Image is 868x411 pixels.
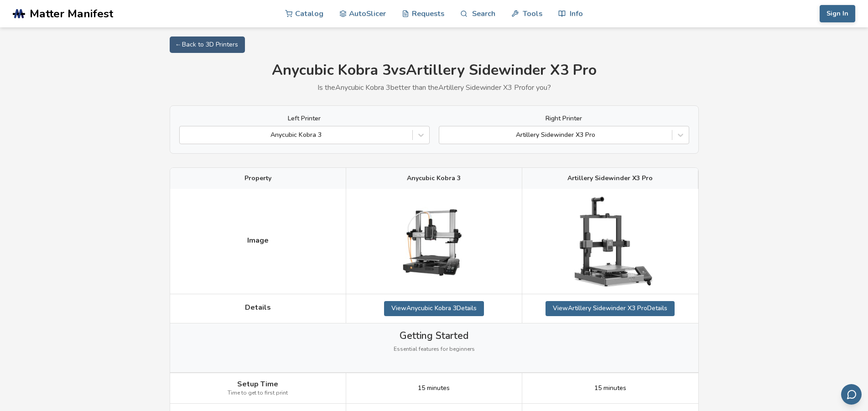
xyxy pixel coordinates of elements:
span: 15 minutes [594,385,626,392]
span: Property [244,175,271,182]
span: Details [245,303,271,312]
button: Sign In [820,5,855,22]
label: Right Printer [439,115,689,122]
p: Is the Anycubic Kobra 3 better than the Artillery Sidewinder X3 Pro for you? [170,83,699,92]
img: Anycubic Kobra 3 [388,196,479,287]
button: Send feedback via email [841,384,862,405]
span: Matter Manifest [30,7,113,20]
span: Setup Time [237,380,278,388]
img: Artillery Sidewinder X3 Pro [565,196,656,287]
input: Anycubic Kobra 3 [184,131,186,139]
a: ViewAnycubic Kobra 3Details [384,301,484,316]
span: Artillery Sidewinder X3 Pro [567,175,653,182]
h1: Anycubic Kobra 3 vs Artillery Sidewinder X3 Pro [170,62,699,79]
span: 15 minutes [418,385,450,392]
span: Getting Started [400,330,468,341]
input: Artillery Sidewinder X3 Pro [444,131,446,139]
a: ViewArtillery Sidewinder X3 ProDetails [546,301,675,316]
span: Time to get to first print [228,390,288,396]
span: Anycubic Kobra 3 [407,175,461,182]
label: Left Printer [179,115,430,122]
a: ← Back to 3D Printers [170,36,245,53]
span: Essential features for beginners [394,346,475,353]
span: Image [247,236,269,245]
